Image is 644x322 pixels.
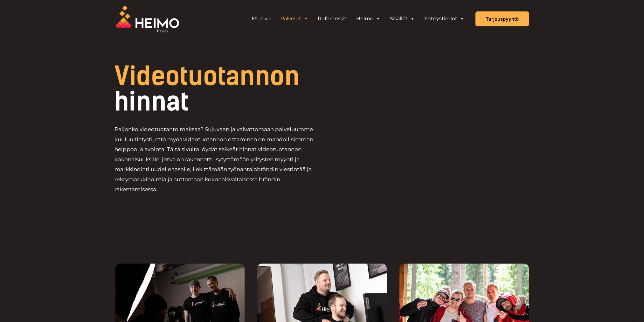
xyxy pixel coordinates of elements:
[114,64,365,114] h1: hinnat
[244,12,472,25] aside: Header Widget 1
[313,12,351,25] a: Referenssit
[247,12,276,25] a: Etusivu
[385,12,419,25] a: Sisällöt
[351,12,385,25] a: Heimo
[276,12,313,25] a: Palvelut
[419,12,469,25] a: Yhteystiedot
[114,61,300,91] span: Videotuotannon
[114,124,322,195] p: Paljonko videotuotanto maksaa? Sujuvaan ja vaivattomaan palveluumme kuuluu tietysti, että myös vi...
[115,5,179,32] img: Heimo Filmsin logo
[475,11,529,26] a: Tarjouspyyntö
